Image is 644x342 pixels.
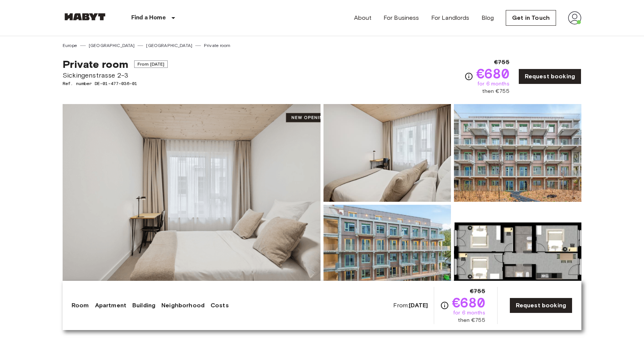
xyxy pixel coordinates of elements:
span: Private room [63,58,128,70]
a: About [354,13,372,22]
a: Apartment [95,301,126,310]
span: €680 [452,296,485,309]
span: for 6 months [477,80,509,88]
span: then €755 [458,317,485,324]
a: Room [72,301,89,310]
a: For Business [383,13,419,22]
svg: Check cost overview for full price breakdown. Please note that discounts apply to new joiners onl... [440,301,449,310]
a: Private room [204,42,230,49]
a: Europe [63,42,77,49]
span: Ref. number DE-01-477-036-01 [63,80,168,87]
a: Blog [482,13,494,22]
img: Picture of unit DE-01-477-036-01 [454,104,581,202]
span: From [DATE] [134,60,168,68]
a: Costs [211,301,229,310]
span: Sickingenstrasse 2-3 [63,70,168,80]
span: €755 [494,58,509,67]
img: Picture of unit DE-01-477-036-01 [323,205,451,302]
span: €680 [476,67,509,80]
img: Picture of unit DE-01-477-036-01 [454,205,581,302]
b: [DATE] [409,302,428,309]
p: Find a Home [131,13,166,22]
a: Request booking [518,69,581,84]
svg: Check cost overview for full price breakdown. Please note that discounts apply to new joiners onl... [464,72,473,81]
a: For Landlords [431,13,470,22]
span: From: [393,301,428,310]
a: Get in Touch [506,10,556,26]
a: [GEOGRAPHIC_DATA] [146,42,192,49]
img: Habyt [63,13,107,21]
a: [GEOGRAPHIC_DATA] [89,42,135,49]
span: €755 [470,287,485,296]
a: Neighborhood [161,301,205,310]
a: Request booking [509,298,572,313]
img: avatar [568,11,581,25]
img: Marketing picture of unit DE-01-477-036-01 [63,104,321,302]
span: for 6 months [453,309,485,317]
a: Building [132,301,155,310]
span: then €755 [482,88,509,95]
img: Picture of unit DE-01-477-036-01 [323,104,451,202]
